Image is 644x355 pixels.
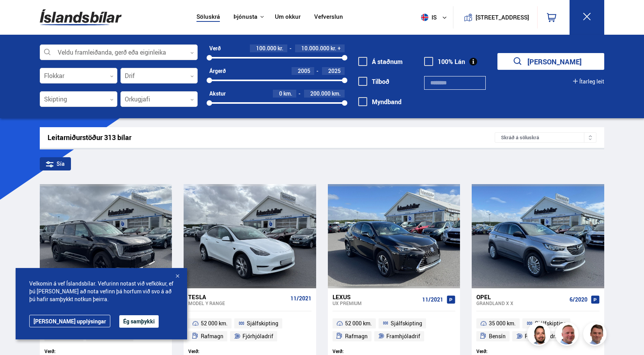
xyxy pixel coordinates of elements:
span: 52 000 km. [201,319,228,328]
span: 35 000 km. [489,319,516,328]
span: Sjálfskipting [247,319,278,328]
label: Á staðnum [358,58,403,65]
div: Leitarniðurstöður 313 bílar [48,133,495,142]
span: Velkomin á vef Íslandsbílar. Vefurinn notast við vefkökur, ef þú [PERSON_NAME] að nota vefinn þá ... [29,280,173,303]
button: is [418,6,453,29]
span: + [338,45,341,51]
span: 11/2021 [290,295,311,302]
a: Vefverslun [314,13,343,21]
span: 52 000 km. [345,319,372,328]
span: 10.000.000 [301,44,329,52]
span: 2025 [328,67,341,75]
span: 0 [279,90,282,97]
label: 100% Lán [424,58,465,65]
button: Þjónusta [234,13,257,21]
span: 2005 [298,67,310,75]
img: nhp88E3Fdnt1Opn2.png [528,323,552,347]
button: Ég samþykki [119,315,159,328]
span: 100.000 [256,44,276,52]
div: Sía [40,157,71,170]
div: Verð: [44,348,106,354]
span: 6/2020 [570,296,587,303]
button: [STREET_ADDRESS] [478,14,526,21]
img: G0Ugv5HjCgRt.svg [40,5,122,30]
img: siFngHWaQ9KaOqBr.png [556,323,580,347]
span: 200.000 [310,90,331,97]
div: Opel [476,293,566,300]
span: Framhjóladrif [386,332,420,341]
span: Sjálfskipting [391,319,422,328]
span: is [418,14,437,21]
a: [STREET_ADDRESS] [458,6,533,28]
span: kr. [278,45,283,51]
img: svg+xml;base64,PHN2ZyB4bWxucz0iaHR0cDovL3d3dy53My5vcmcvMjAwMC9zdmciIHdpZHRoPSI1MTIiIGhlaWdodD0iNT... [421,14,428,21]
div: Grandland X X [476,300,566,306]
div: Akstur [209,91,226,97]
div: Verð: [476,348,538,354]
div: Verð [209,45,221,51]
div: Árgerð [209,68,226,74]
span: kr. [331,45,336,51]
span: Framhjóladrif [525,332,559,341]
span: Fjórhjóladrif [242,332,273,341]
span: Rafmagn [345,332,368,341]
div: Model Y RANGE [188,300,287,306]
div: Verð: [333,348,394,354]
div: Skráð á söluskrá [495,132,596,143]
label: Myndband [358,98,402,105]
button: Ítarleg leit [573,78,604,85]
a: [PERSON_NAME] upplýsingar [29,315,110,327]
span: Rafmagn [201,332,223,341]
a: Söluskrá [196,13,220,21]
div: Verð: [188,348,250,354]
span: Bensín [489,332,506,341]
button: [PERSON_NAME] [497,53,604,70]
a: Um okkur [275,13,301,21]
img: FbJEzSuNWCJXmdc-.webp [584,323,608,347]
span: 11/2021 [422,296,443,303]
label: Tilboð [358,78,389,85]
span: km. [283,91,292,97]
div: Lexus [333,293,419,300]
span: km. [332,91,341,97]
span: Sjálfskipting [535,319,566,328]
div: Tesla [188,293,287,300]
div: UX PREMIUM [333,300,419,306]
